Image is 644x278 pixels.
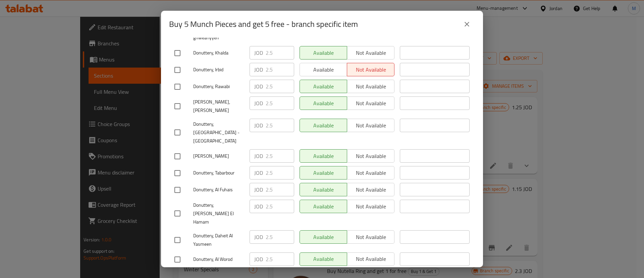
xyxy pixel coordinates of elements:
span: Donuttery, Rawabi [193,82,244,91]
p: JOD [254,233,263,241]
p: JOD [254,66,263,74]
p: JOD [254,255,263,263]
span: [PERSON_NAME] [193,152,244,160]
span: Donuttery, Al ghweariyyeh [193,25,244,42]
span: Donuttery, Irbid [193,66,244,74]
input: Please enter price [266,63,294,76]
input: Please enter price [266,252,294,266]
p: JOD [254,121,263,129]
p: JOD [254,49,263,57]
input: Please enter price [266,80,294,93]
span: Donuttery, [GEOGRAPHIC_DATA] - [GEOGRAPHIC_DATA] [193,120,244,145]
span: Donuttery, Al Worod [193,255,244,264]
input: Please enter price [266,46,294,59]
span: Donuttery, Daheit Al Yasmeen [193,232,244,248]
p: JOD [254,99,263,107]
input: Please enter price [266,200,294,213]
span: [PERSON_NAME], [PERSON_NAME] [193,98,244,115]
p: JOD [254,169,263,177]
input: Please enter price [266,149,294,163]
h2: Buy 5 Munch Pieces and get 5 free - branch specific item [169,19,358,30]
input: Please enter price [266,96,294,110]
span: Donuttery, Al Fuhais [193,186,244,194]
p: JOD [254,82,263,90]
span: Donuttery, Tabarbour [193,169,244,177]
p: JOD [254,152,263,160]
input: Please enter price [266,166,294,180]
button: close [459,16,475,32]
input: Please enter price [266,119,294,132]
span: Donuttery, Khalda [193,49,244,57]
input: Please enter price [266,183,294,196]
span: Donuttery, [PERSON_NAME] El Hamam [193,201,244,226]
input: Please enter price [266,230,294,244]
p: JOD [254,186,263,194]
p: JOD [254,202,263,210]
